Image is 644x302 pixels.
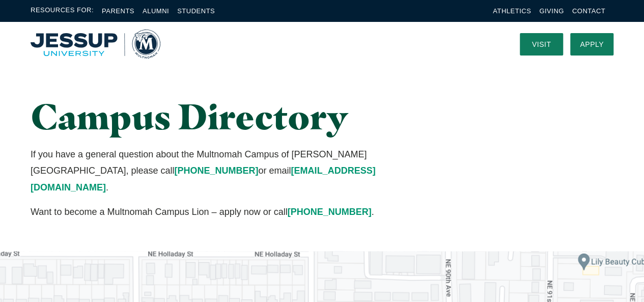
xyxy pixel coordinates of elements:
a: Alumni [143,7,169,15]
a: Giving [539,7,564,15]
a: Apply [570,33,613,56]
a: [PHONE_NUMBER] [288,207,372,217]
a: Contact [572,7,605,15]
a: Parents [102,7,134,15]
a: Students [177,7,215,15]
a: [EMAIL_ADDRESS][DOMAIN_NAME] [31,166,375,192]
p: Want to become a Multnomah Campus Lion – apply now or call . [31,204,413,220]
img: Multnomah University Logo [31,30,160,59]
h1: Campus Directory [31,97,413,136]
span: Resources For: [31,5,94,17]
p: If you have a general question about the Multnomah Campus of [PERSON_NAME][GEOGRAPHIC_DATA], plea... [31,146,413,196]
a: Home [31,30,160,59]
a: [PHONE_NUMBER] [174,166,258,176]
a: Athletics [493,7,531,15]
a: Visit [520,33,563,56]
